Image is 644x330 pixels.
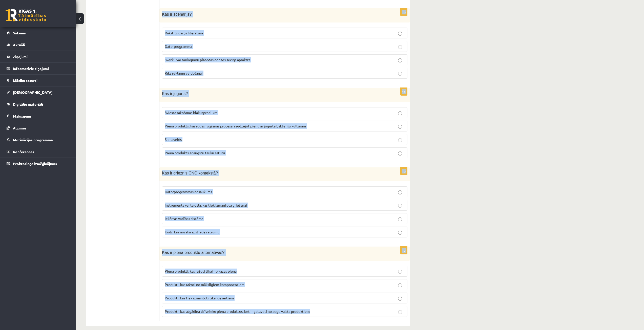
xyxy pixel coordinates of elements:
a: Maksājumi [7,110,70,122]
span: Produkti, kas ražoti no mākslīgiem komponentiem [165,282,244,287]
span: Iekārtas vadības sistēma [165,216,203,221]
p: 1p [400,167,407,175]
p: 1p [400,8,407,16]
span: Atzīmes [13,126,27,130]
a: Digitālie materiāli [7,98,70,110]
span: Kods, kas nosaka apstrādes ātrumu [165,230,219,234]
span: Proktoringa izmēģinājums [13,161,57,166]
span: Datorprogramma [165,44,192,49]
span: Kas ir jogurts? [162,92,188,96]
a: Aktuāli [7,39,70,51]
input: Datorprogramma [398,45,402,49]
a: Atzīmes [7,122,70,134]
span: Produkti, kas atgādina dzīvnieku piena produktus, bet ir gatavoti no augu valsts produktiem [165,309,310,314]
span: Motivācijas programma [13,138,53,142]
a: Informatīvie ziņojumi [7,63,70,74]
span: Rakstīts darbs literatūrā [165,31,203,35]
span: Kas ir scenārijs? [162,12,192,16]
input: Piena produkts, kas rodas rūgšanas procesā, raudzējot pienu ar jogurta baktēriju kultūrām [398,125,402,129]
a: Konferences [7,146,70,158]
a: Ziņojumi [7,51,70,62]
span: Instruments vai tā daļa, kas tiek izmantota griešanai [165,203,247,207]
legend: Informatīvie ziņojumi [13,63,70,74]
span: Datorprogrammas nosaukums [165,189,212,194]
input: Produkti, kas ražoti no mākslīgiem komponentiem [398,283,402,287]
p: 1p [400,246,407,254]
input: Piena produkti, kas ražoti tikai no kazas piena [398,270,402,274]
input: Sviesta ražošanas blakusprodukts [398,111,402,115]
span: Piena produkts, kas rodas rūgšanas procesā, raudzējot pienu ar jogurta baktēriju kultūrām [165,124,306,128]
input: Iekārtas vadības sistēma [398,217,402,221]
span: Digitālie materiāli [13,102,43,106]
span: Konferences [13,149,34,154]
span: Svētku vai sarīkojumu plānotās norises secīgs apraksts [165,57,250,62]
input: Produkti, kas tiek izmantoti tikai desertiem [398,297,402,301]
legend: Maksājumi [13,110,70,122]
a: [DEMOGRAPHIC_DATA] [7,86,70,98]
span: Siera veids [165,137,182,142]
p: 1p [400,87,407,96]
input: Rakstīts darbs literatūrā [398,32,402,36]
a: Sākums [7,27,70,39]
span: Sākums [13,31,26,35]
a: Mācību resursi [7,75,70,86]
span: Sviesta ražošanas blakusprodukts [165,110,217,115]
span: Kas ir grieznis CNC kontekstā? [162,171,218,175]
span: Piena produkts ar augstu tauku saturu [165,150,225,155]
span: Kas ir piena produktu alternatīvas? [162,250,224,255]
input: Siera veids [398,138,402,142]
input: Piena produkts ar augstu tauku saturu [398,151,402,156]
span: Piena produkti, kas ražoti tikai no kazas piena [165,269,237,273]
legend: Ziņojumi [13,51,70,62]
span: Rīks reklāmu veidošanai [165,71,203,75]
input: Svētku vai sarīkojumu plānotās norises secīgs apraksts [398,58,402,62]
a: Proktoringa izmēģinājums [7,158,70,169]
a: Motivācijas programma [7,134,70,146]
input: Kods, kas nosaka apstrādes ātrumu [398,231,402,235]
span: Mācību resursi [13,78,37,83]
span: Aktuāli [13,42,25,47]
span: [DEMOGRAPHIC_DATA] [13,90,53,95]
input: Datorprogrammas nosaukums [398,190,402,194]
span: Produkti, kas tiek izmantoti tikai desertiem [165,296,234,300]
a: Rīgas 1. Tālmācības vidusskola [6,9,46,21]
input: Rīks reklāmu veidošanai [398,72,402,76]
input: Produkti, kas atgādina dzīvnieku piena produktus, bet ir gatavoti no augu valsts produktiem [398,310,402,314]
input: Instruments vai tā daļa, kas tiek izmantota griešanai [398,204,402,208]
